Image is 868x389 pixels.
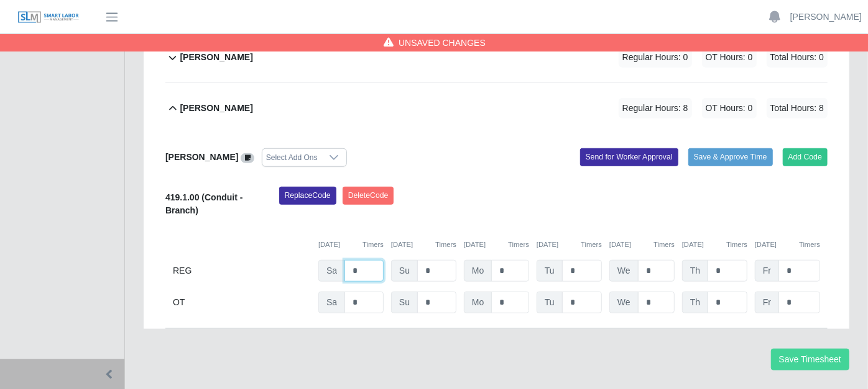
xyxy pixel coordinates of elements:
[537,239,602,250] div: [DATE]
[279,187,336,204] button: ReplaceCode
[767,98,828,118] span: Total Hours: 8
[165,192,242,215] b: 419.1.00 (Conduit - Branch)
[464,292,492,313] span: Mo
[726,239,747,250] button: Timers
[399,37,486,49] span: Unsaved Changes
[609,260,639,282] span: We
[165,83,828,133] button: [PERSON_NAME] Regular Hours: 8 OT Hours: 0 Total Hours: 8
[682,239,747,250] div: [DATE]
[790,11,862,24] a: [PERSON_NAME]
[755,260,779,282] span: Fr
[173,292,311,313] div: OT
[609,239,675,250] div: [DATE]
[165,32,828,83] button: [PERSON_NAME] Regular Hours: 0 OT Hours: 0 Total Hours: 0
[619,98,692,118] span: Regular Hours: 8
[609,292,639,313] span: We
[537,260,563,282] span: Tu
[682,260,708,282] span: Th
[767,47,828,68] span: Total Hours: 0
[580,148,678,166] button: Send for Worker Approval
[435,239,456,250] button: Timers
[464,260,492,282] span: Mo
[262,149,321,166] div: Select Add Ons
[771,349,849,370] button: Save Timesheet
[537,292,563,313] span: Tu
[682,292,708,313] span: Th
[653,239,675,250] button: Timers
[508,239,529,250] button: Timers
[783,148,828,166] button: Add Code
[755,239,820,250] div: [DATE]
[180,51,252,64] b: [PERSON_NAME]
[391,260,418,282] span: Su
[165,152,238,162] b: [PERSON_NAME]
[343,187,394,204] button: DeleteCode
[702,47,757,68] span: OT Hours: 0
[799,239,820,250] button: Timers
[173,260,311,282] div: REG
[318,260,345,282] span: Sa
[17,11,80,24] img: SLM Logo
[581,239,602,250] button: Timers
[241,152,254,162] a: View/Edit Notes
[391,292,418,313] span: Su
[464,239,529,250] div: [DATE]
[755,292,779,313] span: Fr
[619,47,692,68] span: Regular Hours: 0
[318,239,384,250] div: [DATE]
[391,239,456,250] div: [DATE]
[702,98,757,118] span: OT Hours: 0
[318,292,345,313] span: Sa
[362,239,384,250] button: Timers
[688,148,773,166] button: Save & Approve Time
[180,102,252,115] b: [PERSON_NAME]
